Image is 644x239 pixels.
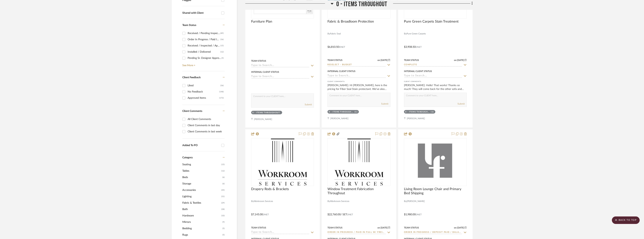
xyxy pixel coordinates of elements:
[251,75,309,79] input: Type to Search…
[258,139,307,186] img: Drapery Rods & Brackets
[251,59,266,63] div: Team Status
[182,156,193,159] span: Category
[182,187,220,193] span: Accessories
[188,122,224,128] div: Client Comments in last day
[377,227,380,229] span: on
[404,138,467,186] div: 0
[251,187,289,191] span: Drapery Rods & Brackets
[329,111,354,113] div: 0 - Items Throughout
[182,206,220,212] span: Bath
[221,55,224,61] div: (5)
[182,193,220,200] span: Lighting
[327,74,386,78] input: Type to Search…
[377,59,380,61] span: on
[251,64,309,68] input: Type to Search…
[220,43,224,49] div: (15)
[221,168,225,174] span: (12)
[327,58,342,62] div: Team Status
[612,216,640,224] scroll-to-top-button: BACK TO TOP
[458,102,465,105] button: Submit
[327,200,330,203] span: By
[222,232,225,238] span: (5)
[221,200,225,206] span: (29)
[182,11,219,15] div: Shared with Client
[182,212,220,219] span: Hardware
[327,187,390,195] span: Window Treatment Fabrication Throughout
[251,226,266,229] div: Team Status
[220,83,224,89] div: (36)
[405,111,430,113] div: 0 - Items Throughout
[251,70,279,74] div: Internal Client Status
[381,102,388,105] button: Submit
[222,174,225,180] span: (6)
[182,225,221,232] span: Bedding
[327,231,386,234] input: Type to Search…
[457,59,465,61] span: [DATE]
[413,139,458,186] img: Living Room Lounge Chair and Primary Bed Shipping
[327,70,355,73] div: Internal Client Status
[251,231,309,234] input: Type to Search…
[188,116,224,122] div: All Client Comments
[404,187,467,195] span: Living Room Lounge Chair and Primary Bed Shipping
[222,225,225,231] span: (5)
[404,231,462,234] input: Type to Search…
[305,103,312,106] button: Submit
[454,59,457,61] span: on
[188,36,220,42] div: Order In Progress / Paid In Full w/ Freight, No Balance due
[222,181,225,187] span: (6)
[220,36,224,42] div: (36)
[454,227,457,229] span: on
[330,200,349,203] span: Workroom Services
[188,83,220,89] div: Liked
[355,111,358,113] div: (1)
[251,20,272,24] span: Furniture Plan
[182,219,221,225] span: Mirrors
[182,181,221,187] span: Storage
[181,61,225,67] a: See More +
[188,49,220,55] div: Installed / Delivered
[404,32,407,36] span: By
[221,187,225,193] span: (45)
[221,162,225,168] span: (15)
[219,95,224,101] div: (173)
[404,20,458,24] span: Pure Green Carpets Stain Treatment
[334,139,384,186] img: Window Treatment Fabrication Throughout
[327,226,342,229] div: Team Status
[380,226,388,229] span: [DATE]
[182,174,221,181] span: Beds
[182,232,221,238] span: Rugs
[327,20,374,24] span: Fabric & Broadloom Protection
[404,74,462,78] input: Type to Search…
[220,49,224,55] div: (12)
[182,144,219,147] div: Added To PO
[221,193,225,200] span: (31)
[182,161,220,168] span: Seating
[182,24,196,27] span: Team Status
[457,226,465,229] span: [DATE]
[220,30,224,36] div: (89)
[182,168,220,174] span: Tables
[407,32,426,36] span: Pure Green Carpets
[188,55,221,61] div: Pending Sr. Designer Approval
[380,59,388,61] span: [DATE]
[327,32,330,36] span: By
[404,70,432,73] div: Internal Client Status
[188,89,219,95] div: No Feedback
[188,129,224,135] div: Client Comments in last week
[188,30,220,36] div: Received / Pending Inspection
[404,200,407,203] span: By
[327,83,390,91] div: [PERSON_NAME]: Hi [PERSON_NAME], here is the pricing for Fiber Seal Stain protectant. We've also ...
[254,200,273,203] span: Workroom Services
[328,138,390,186] div: 0
[407,200,425,203] span: [PERSON_NAME]
[182,76,201,79] span: Client Feedback
[219,89,224,95] div: (148)
[404,58,419,62] div: Team Status
[222,219,225,225] span: (9)
[251,200,254,203] span: By
[252,111,280,114] div: 0 - Items Throughout
[327,63,386,67] input: Type to Search…
[404,63,462,67] input: Type to Search…
[431,111,434,113] div: (1)
[404,226,419,229] div: Team Status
